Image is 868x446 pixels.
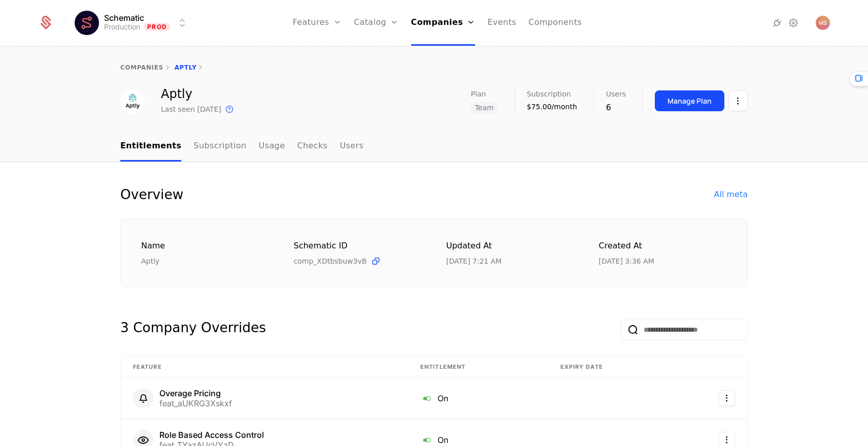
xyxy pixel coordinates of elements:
div: On [420,392,536,405]
a: Entitlements [120,132,181,162]
button: Select action [719,390,735,406]
a: companies [120,64,163,71]
div: Overage Pricing [159,389,232,397]
img: Mark Simkiv [816,16,830,30]
button: Select environment [78,12,188,34]
img: Aptly [120,89,145,114]
div: Overview [120,186,183,203]
button: Select action [728,90,748,111]
div: All meta [714,188,748,201]
a: Integrations [771,17,783,29]
span: Team [471,102,498,114]
th: Feature [121,357,408,378]
a: Usage [259,132,285,162]
a: Users [340,132,363,162]
span: Plan [471,90,486,98]
span: Prod [144,23,170,31]
div: Manage Plan [667,96,712,106]
button: Open user button [816,16,830,30]
span: comp_XDtbsbuw3vB [294,256,367,266]
div: 10/2/25, 7:21 AM [446,256,502,266]
div: Aptly [141,256,270,266]
div: 6 [606,102,626,114]
nav: Main [120,132,748,162]
span: Schematic [104,14,144,22]
div: Last seen [DATE] [161,104,221,114]
th: Expiry date [548,357,672,378]
div: Role Based Access Control [159,431,264,439]
div: Production [104,22,140,32]
a: Subscription [193,132,246,162]
a: Checks [297,132,327,162]
button: Manage Plan [655,90,724,111]
span: Users [606,90,626,98]
div: Updated at [446,240,575,252]
div: feat_aUKRG3Xskxf [159,399,232,407]
th: Entitlement [408,357,548,378]
div: Created at [599,240,727,252]
ul: Choose Sub Page [120,132,363,162]
div: $75.00/month [527,102,577,112]
img: Schematic [75,11,99,35]
div: Schematic ID [294,240,422,252]
span: Subscription [527,90,571,98]
div: 3 Company Overrides [120,320,266,340]
div: Aptly [161,88,236,100]
a: Settings [787,17,799,29]
div: 10/2/24, 3:36 AM [599,256,654,266]
div: Name [141,240,270,252]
